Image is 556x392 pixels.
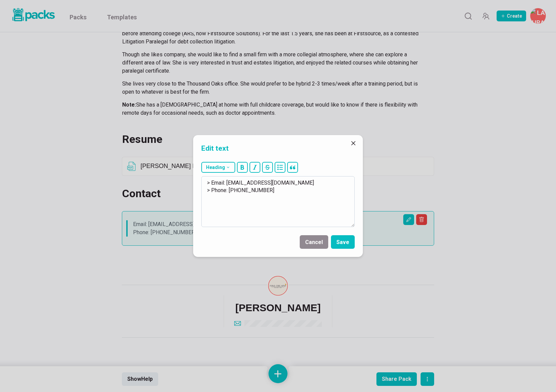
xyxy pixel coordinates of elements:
[300,235,328,249] button: Cancel
[287,162,298,173] button: block quote
[193,135,363,159] header: Edit text
[201,162,235,173] button: Heading
[348,138,359,149] button: Close
[331,235,355,249] button: Save
[262,162,273,173] button: strikethrough
[237,162,248,173] button: bold
[249,162,260,173] button: italic
[201,176,355,227] textarea: > Email: [EMAIL_ADDRESS][DOMAIN_NAME] > Phone: [PHONE_NUMBER]
[275,162,285,173] button: bullet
